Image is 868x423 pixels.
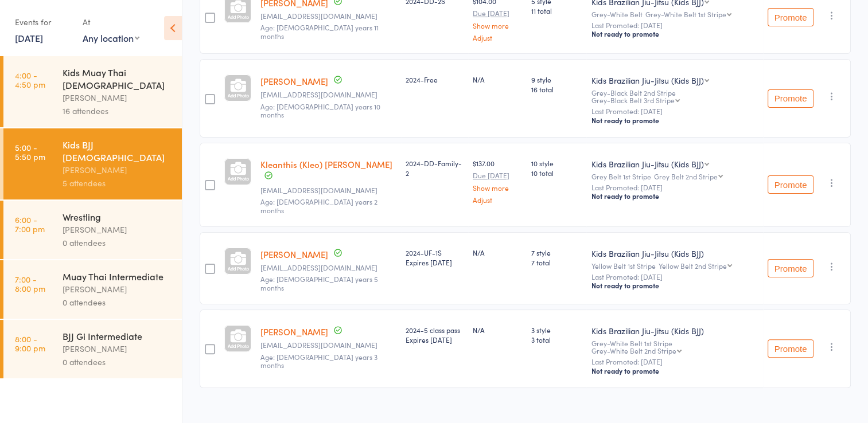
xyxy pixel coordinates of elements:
[260,341,396,349] small: mkokkolis@yahoo.com.au
[63,104,172,117] div: 16 attendees
[473,171,522,179] small: Due [DATE]
[653,173,717,180] div: Grey Belt 2nd Stripe
[260,264,396,272] small: mich80@bigpond.com
[3,320,182,378] a: 8:00 -9:00 pmBJJ Gi Intermediate[PERSON_NAME]0 attendees
[591,339,758,354] div: Grey-White Belt 1st Stripe
[591,75,703,86] div: Kids Brazilian Jiu-Jitsu (Kids BJJ)
[591,116,758,125] div: Not ready to promote
[591,21,758,29] small: Last Promoted: [DATE]
[15,334,45,352] time: 8:00 - 9:00 pm
[591,107,758,115] small: Last Promoted: [DATE]
[63,163,172,177] div: [PERSON_NAME]
[15,275,45,293] time: 7:00 - 8:00 pm
[63,177,172,190] div: 5 attendees
[473,158,522,203] div: $137.00
[406,335,464,344] div: Expires [DATE]
[83,32,139,44] div: Any location
[3,201,182,259] a: 6:00 -7:00 pmWrestling[PERSON_NAME]0 attendees
[63,138,172,163] div: Kids BJJ [DEMOGRAPHIC_DATA]
[260,352,377,370] span: Age: [DEMOGRAPHIC_DATA] years 3 months
[15,70,45,89] time: 4:00 - 4:50 pm
[531,84,582,94] span: 16 total
[591,262,758,269] div: Yellow Belt 1st Stripe
[591,183,758,191] small: Last Promoted: [DATE]
[406,248,464,267] div: 2024-UF-1S
[15,32,43,44] a: [DATE]
[768,339,813,358] button: Promote
[260,274,378,292] span: Age: [DEMOGRAPHIC_DATA] years 5 months
[531,6,582,15] span: 11 total
[531,248,582,257] span: 7 style
[591,347,676,354] div: Grey-White Belt 2nd Stripe
[531,335,582,344] span: 3 total
[473,184,522,191] a: Show more
[645,10,726,18] div: Grey-White Belt 1st Stripe
[260,101,380,119] span: Age: [DEMOGRAPHIC_DATA] years 10 months
[591,325,758,336] div: Kids Brazilian Jiu-Jitsu (Kids BJJ)
[591,366,758,375] div: Not ready to promote
[260,91,396,99] small: johnperosh@gmail.com
[15,215,45,233] time: 6:00 - 7:00 pm
[768,8,813,26] button: Promote
[63,296,172,309] div: 0 attendees
[15,143,45,161] time: 5:00 - 5:50 pm
[591,158,703,170] div: Kids Brazilian Jiu-Jitsu (Kids BJJ)
[473,325,522,335] div: N/A
[591,89,758,104] div: Grey-Black Belt 2nd Stripe
[406,158,464,178] div: 2024-DD-Family-2
[63,355,172,369] div: 0 attendees
[63,66,172,91] div: Kids Muay Thai [DEMOGRAPHIC_DATA]
[591,96,674,104] div: Grey-Black Belt 3rd Stripe
[531,168,582,178] span: 10 total
[591,29,758,38] div: Not ready to promote
[768,175,813,194] button: Promote
[591,281,758,290] div: Not ready to promote
[531,75,582,84] span: 9 style
[473,75,522,84] div: N/A
[3,56,182,127] a: 4:00 -4:50 pmKids Muay Thai [DEMOGRAPHIC_DATA][PERSON_NAME]16 attendees
[260,158,392,170] a: Kleanthis (Kleo) [PERSON_NAME]
[83,13,139,32] div: At
[531,257,582,267] span: 7 total
[531,325,582,335] span: 3 style
[406,257,464,267] div: Expires [DATE]
[591,358,758,366] small: Last Promoted: [DATE]
[768,259,813,277] button: Promote
[531,158,582,168] span: 10 style
[260,12,396,20] small: Lmnguyen8@gmail.com
[3,128,182,199] a: 5:00 -5:50 pmKids BJJ [DEMOGRAPHIC_DATA][PERSON_NAME]5 attendees
[63,330,172,342] div: BJJ Gi Intermediate
[63,223,172,236] div: [PERSON_NAME]
[3,260,182,319] a: 7:00 -8:00 pmMuay Thai Intermediate[PERSON_NAME]0 attendees
[473,9,522,17] small: Due [DATE]
[260,197,377,214] span: Age: [DEMOGRAPHIC_DATA] years 2 months
[63,270,172,283] div: Muay Thai Intermediate
[406,75,464,84] div: 2024-Free
[63,236,172,249] div: 0 attendees
[591,248,758,259] div: Kids Brazilian Jiu-Jitsu (Kids BJJ)
[260,186,396,194] small: gzsotos@tpg.com.au
[473,22,522,29] a: Show more
[63,342,172,355] div: [PERSON_NAME]
[260,75,328,87] a: [PERSON_NAME]
[260,248,328,260] a: [PERSON_NAME]
[591,10,758,18] div: Grey-White Belt
[658,262,726,269] div: Yellow Belt 2nd Stripe
[473,196,522,203] a: Adjust
[768,89,813,108] button: Promote
[473,34,522,41] a: Adjust
[15,13,71,32] div: Events for
[591,191,758,201] div: Not ready to promote
[406,325,464,344] div: 2024-5 class pass
[63,210,172,223] div: Wrestling
[260,326,328,338] a: [PERSON_NAME]
[260,22,379,40] span: Age: [DEMOGRAPHIC_DATA] years 11 months
[63,91,172,104] div: [PERSON_NAME]
[591,173,758,180] div: Grey Belt 1st Stripe
[591,273,758,281] small: Last Promoted: [DATE]
[473,248,522,257] div: N/A
[63,283,172,296] div: [PERSON_NAME]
